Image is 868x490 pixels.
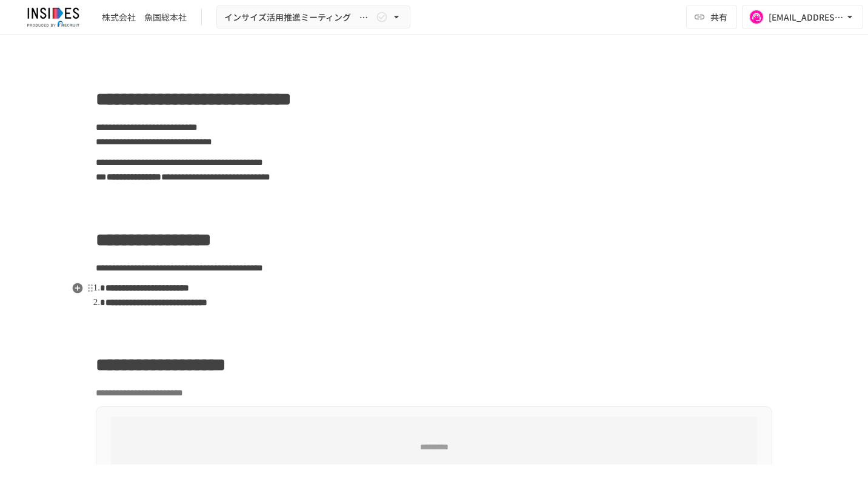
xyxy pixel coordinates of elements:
[742,5,863,29] button: [EMAIL_ADDRESS][DOMAIN_NAME]
[102,11,187,24] div: 株式会社 魚国総本社
[15,7,92,27] img: JmGSPSkPjKwBq77AtHmwC7bJguQHJlCRQfAXtnx4WuV
[710,10,727,24] span: 共有
[769,10,844,25] div: [EMAIL_ADDRESS][DOMAIN_NAME]
[224,10,373,25] span: インサイズ活用推進ミーティング ～1回目～
[686,5,737,29] button: 共有
[216,5,410,29] button: インサイズ活用推進ミーティング ～1回目～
